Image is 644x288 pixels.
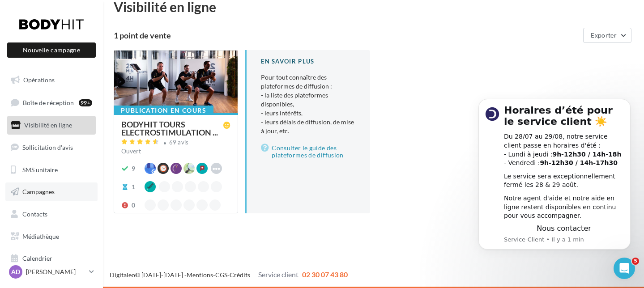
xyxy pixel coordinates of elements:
button: Exporter [583,28,631,43]
div: 1 point de vente [114,31,580,39]
p: Pour tout connaître des plateformes de diffusion : [261,73,355,136]
div: Publication en cours [114,106,213,115]
a: 69 avis [121,138,230,148]
span: Sollicitation d'avis [22,144,73,151]
a: Boîte de réception99+ [5,93,98,112]
a: Calendrier [5,249,98,268]
span: BODYHIT TOURS ELECTROSTIMULATION ... [121,120,223,136]
iframe: Intercom notifications message [465,85,644,264]
a: Crédits [230,271,250,279]
span: Service client [258,270,299,279]
span: Opérations [23,76,55,84]
span: Boîte de réception [23,98,74,106]
span: 02 30 07 43 80 [302,270,348,279]
div: 1 [132,182,135,191]
a: Consulter le guide des plateformes de diffusion [261,143,355,161]
a: Digitaleo [110,271,135,279]
span: Ouvert [121,147,141,155]
iframe: Intercom live chat [614,258,635,279]
a: Contacts [5,205,98,224]
span: 5 [632,258,639,265]
span: Contacts [22,210,47,218]
li: - leurs délais de diffusion, de mise à jour, etc. [261,118,355,136]
p: [PERSON_NAME] [26,267,85,276]
a: Sollicitation d'avis [5,138,98,157]
span: Visibilité en ligne [24,121,72,129]
a: Médiathèque [5,227,98,246]
span: Exporter [591,31,617,39]
div: En savoir plus [261,57,355,66]
span: Calendrier [22,254,52,262]
a: Mentions [187,271,213,279]
div: 9 [132,164,135,173]
span: Médiathèque [22,233,59,240]
a: AD [PERSON_NAME] [7,263,96,280]
a: Visibilité en ligne [5,116,98,135]
a: CGS [215,271,227,279]
div: 69 avis [169,140,189,145]
a: SMS unitaire [5,161,98,179]
li: - la liste des plateformes disponibles, [261,91,355,109]
button: Nouvelle campagne [7,42,96,58]
a: Opérations [5,71,98,89]
div: 0 [132,201,135,210]
div: 99+ [79,99,92,106]
li: - leurs intérêts, [261,109,355,118]
span: SMS unitaire [22,165,58,173]
span: © [DATE]-[DATE] - - - [110,271,348,279]
span: AD [11,267,20,276]
span: Campagnes [22,188,55,195]
a: Campagnes [5,182,98,201]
